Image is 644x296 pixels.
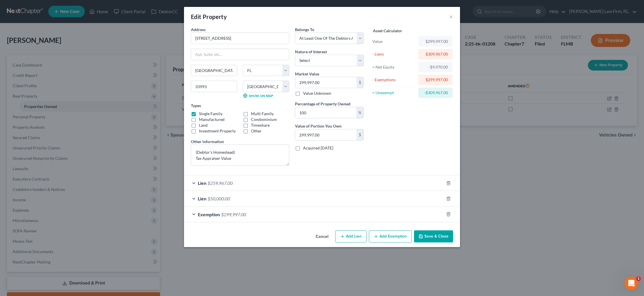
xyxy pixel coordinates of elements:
input: 0.00 [295,129,356,140]
span: Lien [198,180,206,186]
button: Save & Close [414,230,453,242]
input: Enter address... [191,33,289,44]
div: $299,997.00 [423,77,448,83]
div: % [356,107,363,118]
div: Value [372,39,416,44]
div: = Net Equity [372,64,416,70]
div: = Unexempt [372,90,416,96]
label: Other information [191,138,224,145]
button: × [449,13,453,20]
label: Asset Calculator [373,28,402,34]
input: 0.00 [295,107,356,118]
div: - Exemptions [372,77,416,83]
label: Land [199,122,208,128]
label: Acquired [DATE] [303,145,333,151]
label: Market Value [295,71,319,77]
input: Apt, Suite, etc... [191,49,289,60]
label: Nature of Interest [295,49,327,55]
div: $ [356,129,363,140]
label: Value Unknown [303,90,331,96]
div: $ [356,77,363,88]
span: Exemption [198,212,220,217]
div: Edit Property [191,13,227,21]
div: - Liens [372,51,416,57]
div: -$309,967.00 [423,90,448,96]
span: $259,967.00 [208,180,233,186]
button: Cancel [311,231,333,242]
div: $309,967.00 [423,51,448,57]
span: Address [191,27,206,32]
iframe: Intercom live chat [624,276,638,290]
label: Timeshare [251,122,270,128]
label: Other [251,128,262,134]
input: 0.00 [295,77,356,88]
div: $299,997.00 [423,39,448,44]
div: -$9,970.00 [423,64,448,70]
input: Enter city... [191,65,237,76]
span: Belongs To [295,27,314,32]
span: $50,000.00 [208,196,230,201]
a: Show on Map [243,93,273,98]
span: $299,997.00 [221,212,246,217]
label: Single Family [199,111,223,117]
label: Types [191,103,201,109]
button: Add Lien [335,230,367,242]
label: Percentage of Property Owned [295,101,350,107]
label: Investment Property [199,128,236,134]
label: Condominium [251,117,277,122]
button: Add Exemption [369,230,412,242]
label: Manufactured [199,117,225,122]
label: Multi Family [251,111,274,117]
label: Value of Portion You Own [295,123,342,129]
span: 1 [636,276,641,281]
span: Lien [198,196,206,201]
input: Enter zip... [191,81,237,92]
